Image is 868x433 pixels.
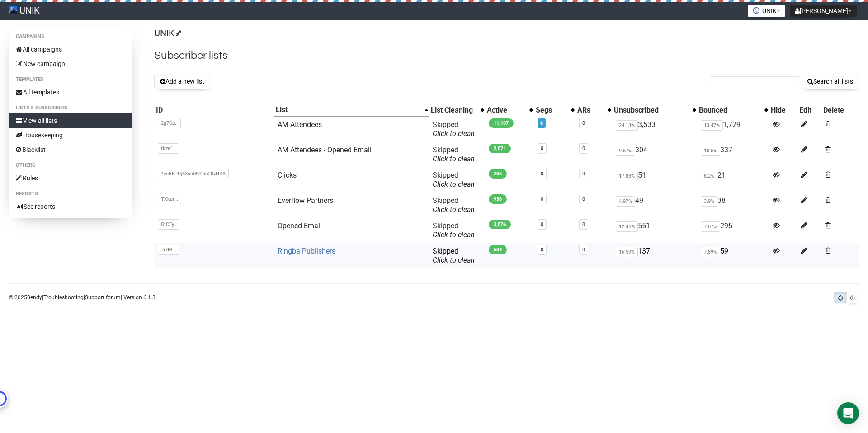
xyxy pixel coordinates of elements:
div: Edit [799,106,820,115]
td: 137 [612,243,697,268]
li: Campaigns [9,31,132,42]
div: ID [156,106,272,115]
a: 6 [540,120,543,126]
span: 936 [489,194,507,204]
td: 295 [697,218,769,243]
a: 0 [582,146,585,151]
span: 4ynBFPUj63sld892ab20vNKA [158,169,229,179]
th: Edit: No sort applied, sorting is disabled [797,104,822,117]
td: 49 [612,193,697,218]
span: Skipped [433,171,475,188]
a: Opened Email [278,221,322,230]
span: Skipped [433,221,475,239]
p: © 2025 | | | Version 6.1.3 [9,292,156,302]
h2: Subscriber lists [154,47,859,64]
td: 337 [697,142,769,167]
div: Segs [536,106,566,115]
a: AM Attendees [278,120,322,129]
div: Delete [823,106,857,115]
a: 0 [541,171,543,177]
span: GtCEy.. [158,219,179,230]
th: Active: No sort applied, activate to apply an ascending sort [485,104,534,117]
th: List Cleaning: No sort applied, activate to apply an ascending sort [429,104,485,117]
span: 235 [489,169,507,179]
span: 8.2% [701,171,717,181]
td: 51 [612,167,697,193]
img: favicons [753,7,760,14]
th: Hide: No sort applied, sorting is disabled [769,104,797,117]
a: All campaigns [9,42,132,56]
li: Lists & subscribers [9,103,132,113]
img: 69739c4ea9e1ddd0bbeb379ff717aadb [9,6,17,14]
a: Rules [9,171,132,185]
a: Support forum [85,294,121,301]
span: Skipped [433,120,475,138]
div: ARs [577,106,603,115]
div: Unsubscribed [614,106,688,115]
a: 0 [541,221,543,227]
li: Others [9,160,132,171]
span: TXkun.. [158,194,181,204]
span: 12.45% [616,221,638,232]
a: Click to clean [433,205,475,214]
span: 3,876 [489,220,511,229]
span: 10.5% [701,146,720,156]
td: 38 [697,193,769,218]
a: Click to clean [433,129,475,138]
a: Click to clean [433,256,475,264]
a: Blacklist [9,142,132,157]
div: Open Intercom Messenger [837,402,859,424]
a: New campaign [9,56,132,71]
span: Skipped [433,247,475,264]
span: 13.47% [701,120,723,131]
a: AM Attendees - Opened Email [278,146,372,154]
a: All templates [9,85,132,99]
a: Troubleshooting [43,294,84,301]
button: UNIK [748,5,785,17]
div: List Cleaning [431,106,476,115]
th: ID: No sort applied, sorting is disabled [154,104,274,117]
td: 3,533 [612,117,697,142]
td: 304 [612,142,697,167]
a: Housekeeping [9,128,132,142]
a: UNIK [154,28,180,38]
div: Bounced [699,106,760,115]
span: Skipped [433,146,475,163]
a: 0 [541,196,543,202]
span: 16.59% [616,247,638,257]
a: Click to clean [433,180,475,188]
td: 21 [697,167,769,193]
button: [PERSON_NAME] [790,5,857,17]
a: 0 [582,171,585,177]
span: rkze1.. [158,143,179,154]
span: 17.83% [616,171,638,181]
a: Sendy [27,294,42,301]
li: Reports [9,188,132,199]
th: Segs: No sort applied, activate to apply an ascending sort [534,104,576,117]
th: ARs: No sort applied, activate to apply an ascending sort [576,104,612,117]
li: Templates [9,74,132,85]
a: 0 [582,247,585,253]
a: Click to clean [433,231,475,239]
span: Ji7MI.. [158,245,179,255]
span: 3.9% [701,196,717,207]
a: 0 [541,146,543,151]
div: Hide [771,106,796,115]
td: 551 [612,218,697,243]
a: 0 [582,120,585,126]
th: Bounced: No sort applied, activate to apply an ascending sort [697,104,769,117]
td: 59 [697,243,769,268]
span: 4.97% [616,196,635,207]
span: 2g7Cp.. [158,118,181,128]
span: Skipped [433,196,475,214]
span: 24.13% [616,120,638,131]
span: 11,107 [489,118,514,128]
a: Ringba Publishers [278,247,335,255]
td: 1,729 [697,117,769,142]
a: Everflow Partners [278,196,333,205]
a: Clicks [278,171,297,179]
a: 0 [582,221,585,227]
a: Click to clean [433,155,475,163]
div: Active [487,106,525,115]
button: Add a new list [154,74,210,89]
